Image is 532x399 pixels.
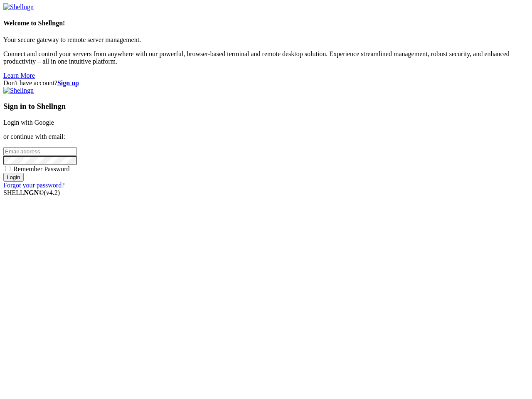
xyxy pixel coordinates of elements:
span: Remember Password [13,165,70,172]
img: Shellngn [3,87,34,94]
a: Sign up [57,79,79,86]
span: SHELL © [3,189,60,196]
a: Login with Google [3,119,54,126]
img: Shellngn [3,3,34,11]
span: 4.2.0 [44,189,60,196]
p: Your secure gateway to remote server management. [3,36,529,44]
input: Email address [3,147,77,156]
h3: Sign in to Shellngn [3,102,529,111]
a: Learn More [3,72,35,79]
input: Login [3,173,24,182]
div: Don't have account? [3,79,529,87]
b: NGN [24,189,39,196]
input: Remember Password [5,166,10,171]
p: or continue with email: [3,133,529,140]
a: Forgot your password? [3,182,64,189]
h4: Welcome to Shellngn! [3,20,529,27]
p: Connect and control your servers from anywhere with our powerful, browser-based terminal and remo... [3,50,529,65]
